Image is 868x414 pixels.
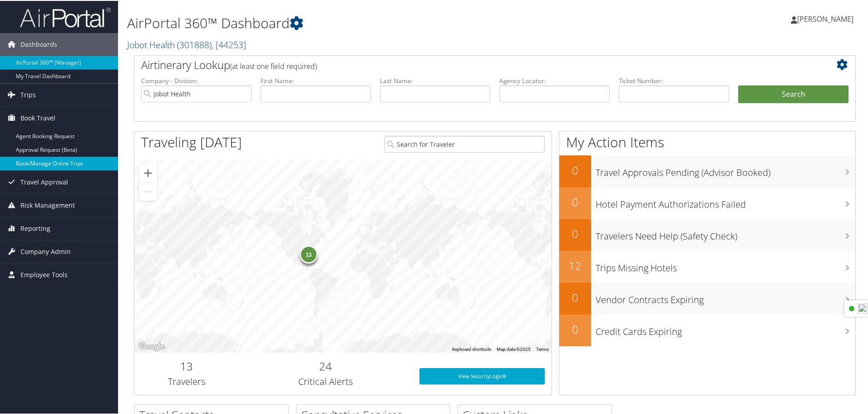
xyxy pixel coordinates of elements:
[559,218,855,250] a: 0Travelers Need Help (Safety Check)
[559,155,855,186] a: 0Travel Approvals Pending (Advisor Booked)
[177,38,212,50] span: ( 301888 )
[559,257,591,273] h2: 12
[536,346,549,351] a: Terms (opens in new tab)
[246,374,406,387] h3: Critical Alerts
[20,170,68,193] span: Travel Approval
[596,320,855,337] h3: Credit Cards Expiring
[797,13,853,23] span: [PERSON_NAME]
[139,163,157,181] button: Zoom in
[596,224,855,242] h3: Travelers Need Help (Safety Check)
[596,288,855,305] h3: Vendor Contracts Expiring
[559,321,591,336] h2: 0
[141,358,232,373] h2: 13
[139,182,157,200] button: Zoom out
[141,56,789,72] h2: Airtinerary Lookup
[141,75,252,85] label: Company - Division:
[380,75,490,85] label: Last Name:
[20,83,36,105] span: Trips
[619,75,729,85] label: Ticket Number:
[261,75,371,85] label: First Name:
[127,38,246,50] a: Jobot Health
[559,314,855,345] a: 0Credit Cards Expiring
[596,161,855,178] h3: Travel Approvals Pending (Advisor Booked)
[246,358,406,373] h2: 24
[20,263,68,285] span: Employee Tools
[141,374,232,387] h3: Travelers
[559,186,855,218] a: 0Hotel Payment Authorizations Failed
[137,340,167,352] img: Google
[20,32,57,55] span: Dashboards
[137,340,167,352] a: Open this area in Google Maps (opens a new window)
[212,38,246,50] span: , [ 44253 ]
[559,289,591,304] h2: 0
[452,345,491,352] button: Keyboard shortcuts
[127,13,617,32] h1: AirPortal 360™ Dashboard
[20,6,111,27] img: airportal-logo.png
[20,193,75,216] span: Risk Management
[559,162,591,177] h2: 0
[20,216,50,239] span: Reporting
[559,194,591,209] h2: 0
[20,239,71,262] span: Company Admin
[596,193,855,210] h3: Hotel Payment Authorizations Failed
[499,75,610,85] label: Agency Locator:
[559,250,855,282] a: 12Trips Missing Hotels
[20,106,55,129] span: Book Travel
[559,282,855,314] a: 0Vendor Contracts Expiring
[497,346,531,351] span: Map data ©2025
[738,85,848,103] button: Search
[596,256,855,274] h3: Trips Missing Hotels
[559,132,855,151] h1: My Action Items
[230,60,317,70] span: (at least one field required)
[791,5,863,32] a: [PERSON_NAME]
[141,132,242,151] h1: Traveling [DATE]
[419,367,545,384] a: View SecurityLogic®
[559,225,591,241] h2: 0
[299,244,317,263] div: 13
[385,135,545,152] input: Search for Traveler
